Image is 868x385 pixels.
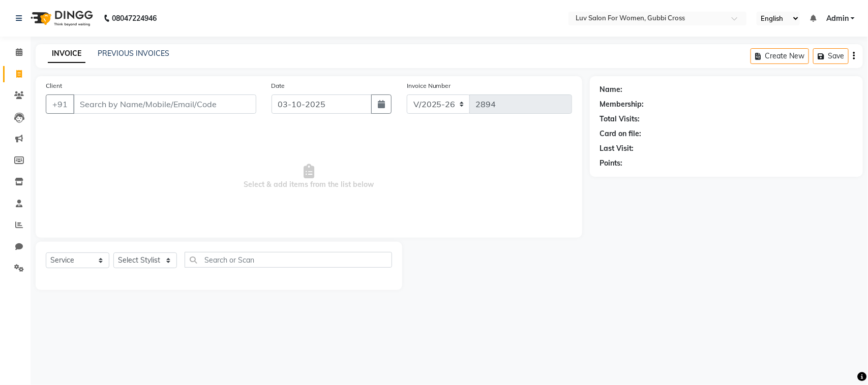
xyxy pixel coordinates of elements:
[46,81,62,90] label: Client
[826,13,849,24] span: Admin
[46,94,74,114] button: +91
[73,94,256,114] input: Search by Name/Mobile/Email/Code
[813,48,849,64] button: Save
[600,84,623,95] div: Name:
[600,129,642,139] div: Card on file:
[112,4,157,33] b: 08047224946
[48,45,85,63] a: INVOICE
[272,81,285,90] label: Date
[600,158,623,169] div: Points:
[98,49,169,58] a: PREVIOUS INVOICES
[600,143,634,154] div: Last Visit:
[407,81,451,90] label: Invoice Number
[600,99,644,110] div: Membership:
[26,4,96,33] img: logo
[185,252,392,268] input: Search or Scan
[751,48,809,64] button: Create New
[46,126,572,228] span: Select & add items from the list below
[600,114,640,124] div: Total Visits:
